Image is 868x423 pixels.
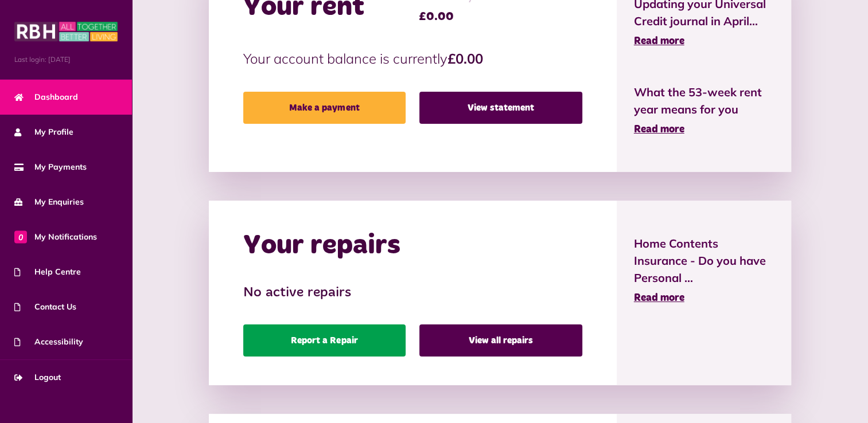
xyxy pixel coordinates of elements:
span: My Profile [14,126,73,138]
span: 0 [14,230,27,243]
span: Last login: [DATE] [14,54,118,65]
a: View all repairs [419,324,582,357]
span: Logout [14,371,61,383]
span: £0.00 [419,8,473,25]
span: Home Contents Insurance - Do you have Personal ... [634,235,774,287]
span: Read more [634,36,684,46]
h2: Your repairs [243,229,400,263]
span: Accessibility [14,336,83,348]
p: Your account balance is currently [243,48,582,69]
span: Read more [634,293,684,303]
span: My Enquiries [14,196,84,208]
a: Make a payment [243,92,406,124]
span: Contact Us [14,301,76,313]
span: Read more [634,124,684,135]
span: Dashboard [14,91,78,103]
a: Report a Repair [243,324,406,357]
a: View statement [419,92,582,124]
h3: No active repairs [243,285,582,301]
a: What the 53-week rent year means for you Read more [634,84,774,138]
a: Home Contents Insurance - Do you have Personal ... Read more [634,235,774,306]
span: What the 53-week rent year means for you [634,84,774,118]
img: MyRBH [14,20,118,43]
span: My Payments [14,161,87,173]
span: Help Centre [14,266,81,278]
strong: £0.00 [447,50,483,67]
span: My Notifications [14,231,97,243]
